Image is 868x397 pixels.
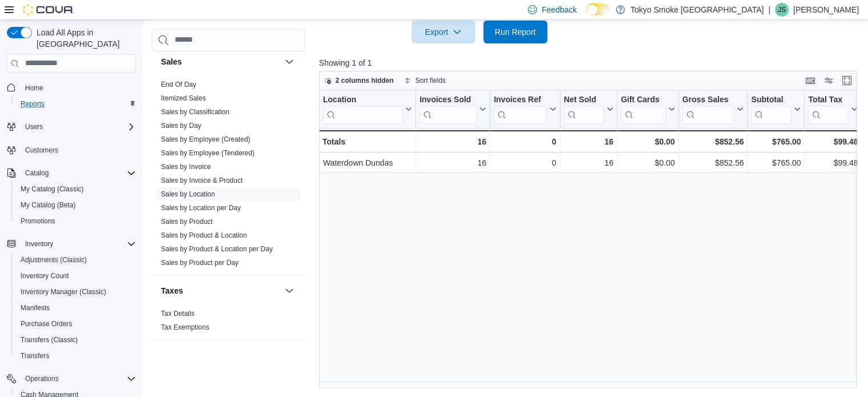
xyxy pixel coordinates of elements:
[161,149,255,158] span: Sales by Employee (Tendered)
[21,166,53,180] button: Catalog
[25,169,49,178] span: Catalog
[319,57,862,69] p: Showing 1 of 1
[11,181,140,197] button: My Catalog (Classic)
[418,21,469,43] span: Export
[682,94,734,123] div: Gross Sales
[564,156,613,170] div: 16
[161,94,206,103] span: Itemized Sales
[21,143,63,157] a: Customers
[21,372,63,386] button: Operations
[804,74,817,87] button: Keyboard shortcuts
[564,135,613,149] div: 16
[161,190,215,199] span: Sales by Location
[161,177,243,185] a: Sales by Invoice & Product
[2,236,140,252] button: Inventory
[778,3,786,17] span: JS
[161,56,182,67] h3: Sales
[23,4,74,15] img: Cova
[21,237,136,251] span: Inventory
[21,200,76,210] span: My Catalog (Beta)
[16,317,136,331] span: Purchase Orders
[11,316,140,332] button: Purchase Orders
[21,351,49,360] span: Transfers
[161,217,213,226] span: Sales by Product
[494,94,556,123] button: Invoices Ref
[21,216,55,226] span: Promotions
[808,156,858,170] div: $99.48
[161,81,196,89] a: End Of Day
[16,269,136,283] span: Inventory Count
[161,218,213,226] a: Sales by Product
[16,182,88,196] a: My Catalog (Classic)
[621,94,666,105] div: Gift Cards
[751,94,792,105] div: Subtotal
[161,94,206,102] a: Itemized Sales
[21,319,72,328] span: Purchase Orders
[682,94,734,105] div: Gross Sales
[682,94,744,123] button: Gross Sales
[161,190,215,198] a: Sales by Location
[11,252,140,268] button: Adjustments (Classic)
[21,99,45,109] span: Reports
[419,94,477,123] div: Invoices Sold
[16,269,74,283] a: Inventory Count
[21,255,87,264] span: Adjustments (Classic)
[161,258,239,267] span: Sales by Product per Day
[161,323,209,332] span: Tax Exemptions
[775,3,789,17] div: Jess Sidhu
[21,120,47,134] button: Users
[161,203,241,212] span: Sales by Location per Day
[586,15,587,16] span: Dark Mode
[32,27,136,50] span: Load All Apps in [GEOGRAPHIC_DATA]
[793,3,859,17] p: [PERSON_NAME]
[21,143,136,157] span: Customers
[621,135,675,149] div: $0.00
[323,94,403,105] div: Location
[751,135,801,149] div: $765.00
[161,244,273,254] span: Sales by Product & Location per Day
[16,253,136,267] span: Adjustments (Classic)
[161,231,247,240] span: Sales by Product & Location
[411,21,475,43] button: Export
[21,271,69,280] span: Inventory Count
[11,197,140,213] button: My Catalog (Beta)
[16,301,136,315] span: Manifests
[21,372,136,386] span: Operations
[16,214,60,228] a: Promotions
[21,287,106,296] span: Inventory Manager (Classic)
[161,176,243,185] span: Sales by Invoice & Product
[21,237,58,251] button: Inventory
[25,239,53,248] span: Inventory
[21,166,136,180] span: Catalog
[808,94,849,123] div: Total Tax
[161,310,195,318] a: Tax Details
[323,156,412,170] div: Waterdown Dundas
[161,259,239,267] a: Sales by Product per Day
[161,108,229,116] a: Sales by Classification
[161,80,196,89] span: End Of Day
[21,303,50,312] span: Manifests
[16,214,136,228] span: Promotions
[336,76,394,85] span: 2 columns hidden
[16,301,54,315] a: Manifests
[494,94,547,123] div: Invoices Ref
[399,74,450,87] button: Sort fields
[2,79,140,96] button: Home
[21,335,78,344] span: Transfers (Classic)
[161,323,209,331] a: Tax Exemptions
[682,135,744,149] div: $852.56
[161,285,183,296] h3: Taxes
[2,371,140,387] button: Operations
[808,94,858,123] button: Total Tax
[161,285,280,296] button: Taxes
[161,245,273,253] a: Sales by Product & Location per Day
[494,94,547,105] div: Invoices Ref
[161,162,211,171] span: Sales by Invoice
[21,81,136,95] span: Home
[768,3,770,17] p: |
[751,94,792,123] div: Subtotal
[564,94,604,123] div: Net Sold
[25,83,43,93] span: Home
[16,333,82,347] a: Transfers (Classic)
[495,26,536,38] span: Run Report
